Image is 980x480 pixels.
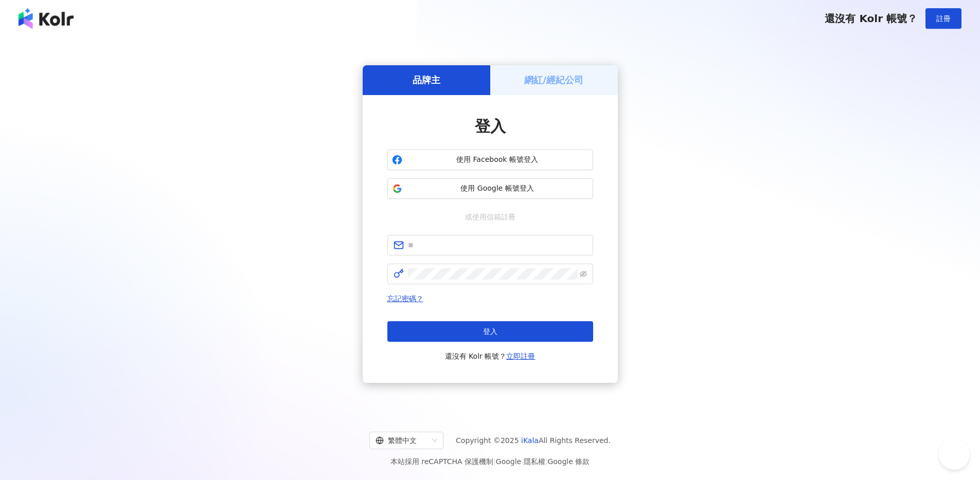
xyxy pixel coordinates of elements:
[387,321,593,342] button: 登入
[493,457,496,466] span: |
[825,12,917,25] span: 還沒有 Kolr 帳號？
[458,211,523,223] span: 或使用信箱註冊
[925,8,961,29] button: 註冊
[406,155,589,165] span: 使用 Facebook 帳號登入
[387,294,423,303] a: 忘記密碼？
[413,73,440,86] h5: 品牌主
[545,457,548,466] span: |
[387,178,593,199] button: 使用 Google 帳號登入
[580,270,587,278] span: eye-invisible
[547,457,590,466] a: Google 條款
[387,150,593,170] button: 使用 Facebook 帳號登入
[406,183,589,194] span: 使用 Google 帳號登入
[390,455,590,468] span: 本站採用 reCAPTCHA 保護機制
[936,14,951,23] span: 註冊
[376,432,428,449] div: 繁體中文
[524,73,583,86] h5: 網紅/經紀公司
[483,327,497,336] span: 登入
[521,436,539,445] a: iKala
[475,117,506,135] span: 登入
[506,352,535,360] a: 立即註冊
[445,350,536,362] span: 還沒有 Kolr 帳號？
[496,457,545,466] a: Google 隱私權
[456,434,611,447] span: Copyright © 2025 All Rights Reserved.
[939,439,970,470] iframe: Help Scout Beacon - Open
[19,8,74,29] img: logo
